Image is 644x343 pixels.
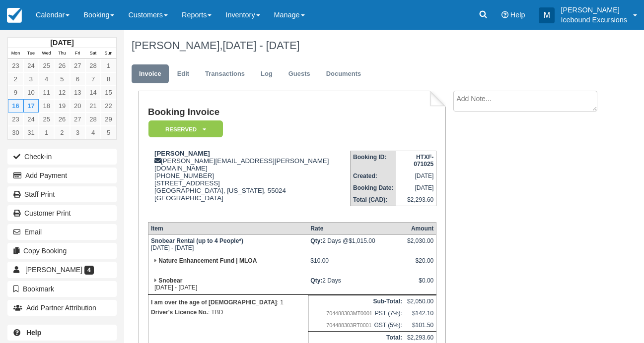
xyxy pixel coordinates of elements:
[148,120,219,138] a: Reserved
[54,72,70,86] a: 5
[539,7,555,23] div: M
[101,59,116,72] a: 1
[7,8,22,23] img: checkfront-main-nav-mini-logo.png
[8,72,23,86] a: 2
[25,266,82,274] span: [PERSON_NAME]
[154,150,210,157] strong: [PERSON_NAME]
[158,277,182,284] strong: Snobear
[85,126,101,139] a: 4
[85,59,101,72] a: 28
[501,11,508,18] i: Help
[308,319,405,332] td: GST (5%):
[70,99,85,113] a: 20
[148,275,308,295] td: [DATE] - [DATE]
[8,113,23,126] a: 23
[101,113,116,126] a: 29
[148,107,350,117] h1: Booking Invoice
[54,48,70,59] th: Thu
[310,257,329,264] span: $10.00
[158,257,257,264] strong: Nature Enhancement Fund | MLOA
[151,297,305,307] p: : 1
[148,234,308,255] td: [DATE] - [DATE]
[510,11,525,19] span: Help
[85,99,101,113] a: 21
[39,99,54,113] a: 18
[70,126,85,139] a: 3
[39,86,54,99] a: 11
[405,222,436,234] th: Amount
[308,234,405,255] td: 2 Days @
[7,281,117,297] button: Bookmark
[561,15,627,25] p: Icebound Excursions
[101,72,116,86] a: 8
[101,126,116,139] a: 5
[308,222,405,234] th: Rate
[8,86,23,99] a: 9
[39,59,54,72] a: 25
[148,120,223,138] em: Reserved
[148,222,308,234] th: Item
[151,299,277,306] strong: I am over the age of [DEMOGRAPHIC_DATA]
[324,308,374,319] span: 704488303MT0001
[405,295,436,307] td: $2,050.00
[308,275,405,295] td: 2 Days
[310,277,322,284] strong: Qty
[170,64,197,84] a: Edit
[308,307,405,319] td: PST (7%):
[85,113,101,126] a: 28
[148,150,350,214] div: [PERSON_NAME][EMAIL_ADDRESS][PERSON_NAME][DOMAIN_NAME] [PHONE_NUMBER] [STREET_ADDRESS] [GEOGRAPHI...
[70,113,85,126] a: 27
[50,39,73,47] strong: [DATE]
[101,48,116,59] th: Sun
[407,277,433,292] div: $0.00
[319,64,369,84] a: Documents
[84,266,94,275] span: 4
[561,5,627,15] p: [PERSON_NAME]
[396,170,436,182] td: [DATE]
[407,237,433,252] div: $2,030.00
[8,48,23,59] th: Mon
[151,309,208,316] strong: Driver's Licence No.
[281,64,318,84] a: Guests
[26,329,41,337] b: Help
[405,319,436,332] td: $101.50
[7,243,117,259] button: Copy Booking
[132,40,600,52] h1: [PERSON_NAME],
[101,86,116,99] a: 15
[8,99,23,113] a: 16
[396,182,436,194] td: [DATE]
[39,48,54,59] th: Wed
[54,99,70,113] a: 19
[8,126,23,139] a: 30
[351,182,396,194] th: Booking Date:
[222,39,299,52] span: [DATE] - [DATE]
[23,72,39,86] a: 3
[23,86,39,99] a: 10
[54,86,70,99] a: 12
[7,149,117,165] button: Check-in
[7,300,117,316] button: Add Partner Attribution
[7,262,117,278] a: [PERSON_NAME] 4
[7,224,117,240] button: Email
[23,113,39,126] a: 24
[8,59,23,72] a: 23
[396,194,436,206] td: $2,293.60
[253,64,280,84] a: Log
[7,325,117,341] a: Help
[351,194,396,206] th: Total (CAD):
[7,168,117,183] button: Add Payment
[70,48,85,59] th: Fri
[405,307,436,319] td: $142.10
[151,307,305,317] p: : TBD
[39,72,54,86] a: 4
[23,126,39,139] a: 31
[351,151,396,171] th: Booking ID:
[310,237,322,244] strong: Qty
[349,237,375,244] span: $1,015.00
[70,59,85,72] a: 27
[70,72,85,86] a: 6
[54,126,70,139] a: 2
[23,99,39,113] a: 17
[198,64,252,84] a: Transactions
[7,186,117,202] a: Staff Print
